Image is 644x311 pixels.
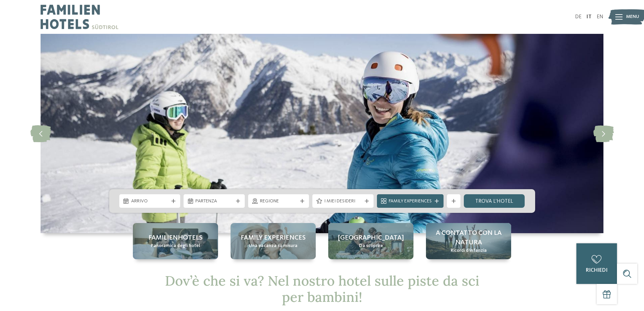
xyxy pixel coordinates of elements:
a: EN [597,14,603,20]
span: I miei desideri [324,198,362,205]
span: Partenza [195,198,233,205]
span: A contatto con la natura [433,228,504,247]
span: Menu [626,14,639,20]
span: Panoramica degli hotel [151,243,200,249]
span: Familienhotels [148,233,202,243]
a: trova l’hotel [464,194,525,208]
span: Da scoprire [359,243,383,249]
span: [GEOGRAPHIC_DATA] [338,233,404,243]
span: Dov’è che si va? Nel nostro hotel sulle piste da sci per bambini! [165,272,479,306]
span: Family experiences [241,233,306,243]
a: Hotel sulle piste da sci per bambini: divertimento senza confini [GEOGRAPHIC_DATA] Da scoprire [328,223,413,259]
a: Hotel sulle piste da sci per bambini: divertimento senza confini A contatto con la natura Ricordi... [426,223,511,259]
span: Una vacanza su misura [249,243,297,249]
a: Hotel sulle piste da sci per bambini: divertimento senza confini Familienhotels Panoramica degli ... [133,223,218,259]
span: richiedi [586,268,607,273]
a: DE [575,14,581,20]
span: Arrivo [131,198,169,205]
a: richiedi [576,243,617,284]
a: Hotel sulle piste da sci per bambini: divertimento senza confini Family experiences Una vacanza s... [231,223,316,259]
span: Regione [260,198,297,205]
span: Family Experiences [389,198,432,205]
img: Hotel sulle piste da sci per bambini: divertimento senza confini [41,34,603,233]
a: IT [587,14,592,20]
span: Ricordi d’infanzia [451,247,487,254]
